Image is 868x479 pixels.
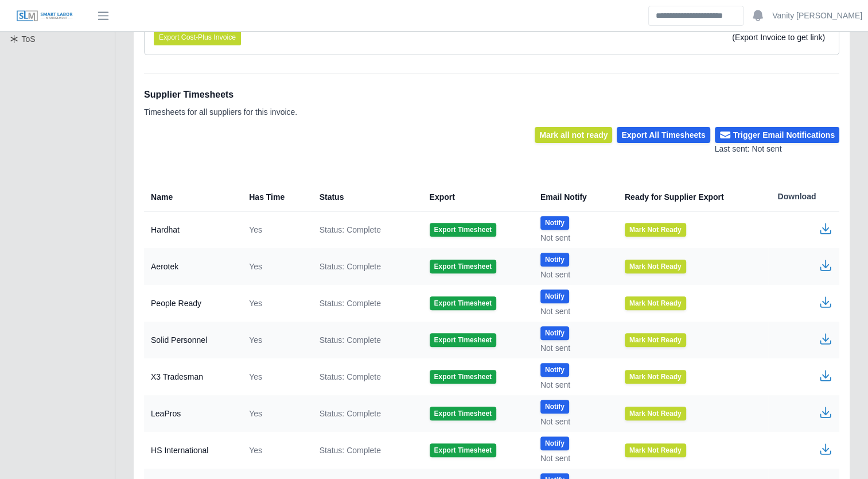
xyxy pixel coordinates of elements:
[430,296,496,310] button: Export Timesheet
[540,253,569,266] button: Notify
[240,432,310,469] td: Yes
[430,260,496,273] button: Export Timesheet
[625,443,686,457] button: Mark Not Ready
[240,358,310,395] td: Yes
[240,183,310,211] th: Has Time
[540,363,569,377] button: Notify
[320,224,381,235] span: Status: Complete
[154,29,241,45] button: Export Cost-Plus Invoice
[421,183,531,211] th: Export
[715,143,839,155] div: Last sent: Not sent
[768,183,839,211] th: Download
[430,333,496,347] button: Export Timesheet
[240,322,310,358] td: Yes
[616,183,769,211] th: Ready for Supplier Export
[144,211,240,249] td: Hardhat
[22,34,36,44] span: ToS
[320,445,381,456] span: Status: Complete
[540,269,606,280] div: Not sent
[16,10,73,22] img: SLM Logo
[144,248,240,285] td: Aerotek
[540,289,569,303] button: Notify
[144,183,240,211] th: Name
[732,33,825,42] span: (Export Invoice to get link)
[625,370,686,384] button: Mark Not Ready
[320,298,381,309] span: Status: Complete
[430,370,496,384] button: Export Timesheet
[320,334,381,346] span: Status: Complete
[625,223,686,237] button: Mark Not Ready
[715,127,839,143] button: Trigger Email Notifications
[240,248,310,285] td: Yes
[144,322,240,358] td: Solid Personnel
[144,432,240,469] td: HS International
[625,407,686,420] button: Mark Not Ready
[144,285,240,322] td: People Ready
[535,127,612,143] button: Mark all not ready
[320,261,381,272] span: Status: Complete
[310,183,421,211] th: Status
[540,326,569,340] button: Notify
[540,453,606,464] div: Not sent
[648,6,744,26] input: Search
[540,416,606,427] div: Not sent
[240,285,310,322] td: Yes
[625,260,686,273] button: Mark Not Ready
[430,407,496,420] button: Export Timesheet
[617,127,710,143] button: Export All Timesheets
[540,216,569,230] button: Notify
[320,371,381,383] span: Status: Complete
[625,296,686,310] button: Mark Not Ready
[320,408,381,419] span: Status: Complete
[430,223,496,237] button: Export Timesheet
[625,333,686,347] button: Mark Not Ready
[540,436,569,450] button: Notify
[772,10,862,22] a: Vanity [PERSON_NAME]
[540,306,606,317] div: Not sent
[531,183,616,211] th: Email Notify
[240,395,310,432] td: Yes
[430,443,496,457] button: Export Timesheet
[540,232,606,244] div: Not sent
[240,211,310,249] td: Yes
[144,395,240,432] td: LeaPros
[540,379,606,391] div: Not sent
[540,342,606,354] div: Not sent
[144,358,240,395] td: X3 Tradesman
[144,106,297,118] p: Timesheets for all suppliers for this invoice.
[540,400,569,414] button: Notify
[144,88,297,102] h1: Supplier Timesheets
